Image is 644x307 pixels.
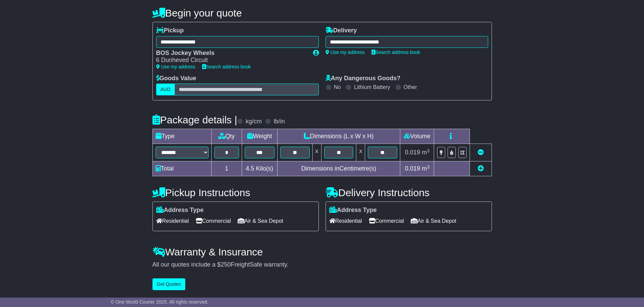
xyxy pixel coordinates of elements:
[238,216,283,226] span: Air & Sea Depot
[427,148,430,153] sup: 3
[326,27,357,34] label: Delivery
[156,207,204,214] label: Address Type
[427,164,430,170] sup: 3
[202,64,251,69] a: Search address book
[326,50,365,55] a: Use my address
[156,27,184,34] label: Pickup
[478,165,484,172] a: Add new item
[196,216,231,226] span: Commercial
[326,75,401,82] label: Any Dangerous Goods?
[152,246,492,257] h4: Warranty & Insurance
[405,165,420,172] span: 0.019
[478,149,484,156] a: Remove this item
[211,129,242,144] td: Qty
[152,187,319,198] h4: Pickup Instructions
[152,278,186,290] button: Get Quotes
[329,216,362,226] span: Residential
[152,7,492,19] h4: Begin your quote
[156,64,195,69] a: Use my address
[356,144,365,161] td: x
[405,149,420,156] span: 0.019
[329,207,377,214] label: Address Type
[422,165,430,172] span: m
[334,84,341,90] label: No
[242,129,277,144] td: Weight
[422,149,430,156] span: m
[273,118,285,125] label: lb/in
[312,144,321,161] td: x
[156,50,306,57] div: BOS Jockey Wheels
[369,216,404,226] span: Commercial
[221,261,231,268] span: 250
[152,129,211,144] td: Type
[411,216,456,226] span: Air & Sea Depot
[211,161,242,176] td: 1
[242,161,277,176] td: Kilo(s)
[156,216,189,226] span: Residential
[354,84,390,90] label: Lithium Battery
[372,50,420,55] a: Search address book
[111,299,209,305] span: © One World Courier 2025. All rights reserved.
[152,161,211,176] td: Total
[326,187,492,198] h4: Delivery Instructions
[246,165,254,172] span: 4.5
[277,161,400,176] td: Dimensions in Centimetre(s)
[156,84,175,95] label: AUD
[156,75,196,82] label: Goods Value
[152,114,237,125] h4: Package details |
[152,261,492,269] div: All our quotes include a $ FreightSafe warranty.
[400,129,434,144] td: Volume
[156,57,306,64] div: 6 Dunheved Circuit
[277,129,400,144] td: Dimensions (L x W x H)
[404,84,417,90] label: Other
[245,118,262,125] label: kg/cm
